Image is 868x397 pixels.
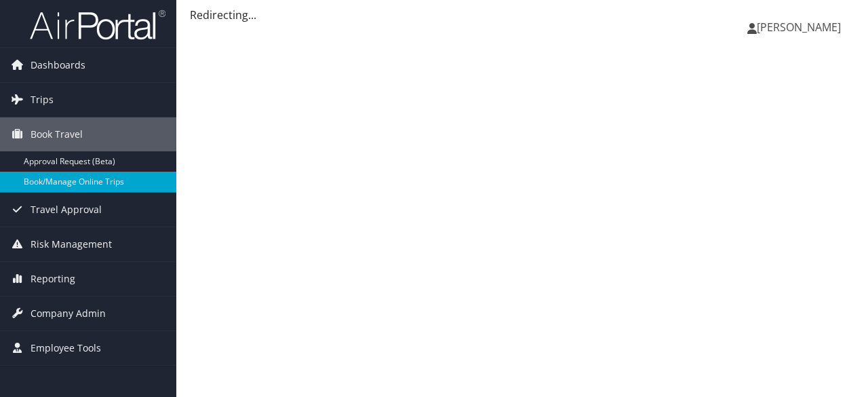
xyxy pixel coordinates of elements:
[747,7,854,48] a: [PERSON_NAME]
[757,20,841,35] span: [PERSON_NAME]
[31,193,102,227] span: Travel Approval
[30,9,165,41] img: airportal-logo.png
[190,7,854,23] div: Redirecting...
[31,227,112,261] span: Risk Management
[31,83,54,117] span: Trips
[31,117,83,151] span: Book Travel
[31,48,85,82] span: Dashboards
[31,331,101,365] span: Employee Tools
[31,297,106,330] span: Company Admin
[31,262,75,296] span: Reporting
